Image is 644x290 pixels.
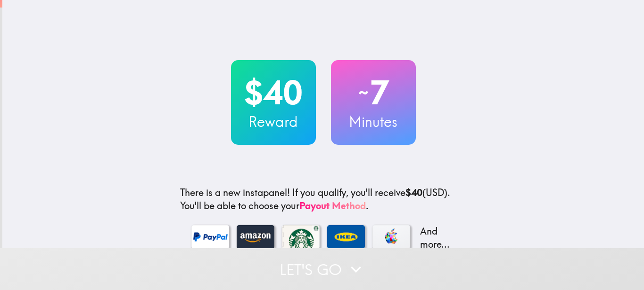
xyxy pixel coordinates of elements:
a: Payout Method [299,200,366,212]
span: ~ [357,78,370,107]
h2: 7 [331,73,416,112]
b: $40 [405,187,422,198]
h2: $40 [231,73,316,112]
p: If you qualify, you'll receive (USD) . You'll be able to choose your . [180,186,467,212]
span: There is a new instapanel! [180,187,290,198]
p: And more... [418,225,455,251]
h3: Minutes [331,112,416,132]
h3: Reward [231,112,316,132]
